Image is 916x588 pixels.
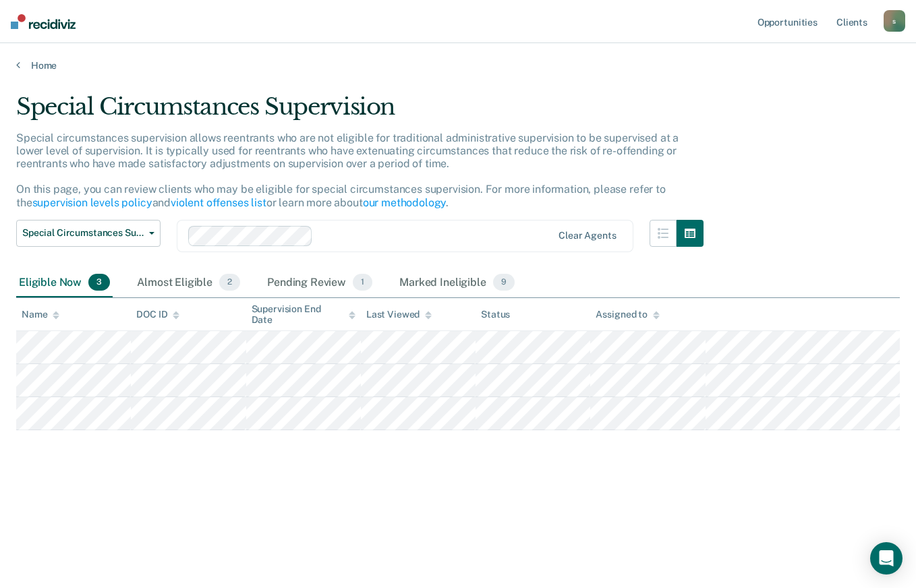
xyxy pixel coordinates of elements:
span: 3 [88,274,110,291]
div: Clear agents [559,230,616,241]
a: supervision levels policy [32,196,152,209]
span: 1 [353,274,372,291]
p: Special circumstances supervision allows reentrants who are not eligible for traditional administ... [16,131,679,209]
div: DOC ID [136,309,179,320]
div: Supervision End Date [252,303,355,326]
span: 9 [493,274,515,291]
button: s [884,10,905,32]
div: Special Circumstances Supervision [16,93,704,131]
a: Home [16,59,900,71]
div: Open Intercom Messenger [870,542,903,575]
span: Special Circumstances Supervision [22,227,144,239]
a: violent offenses list [171,196,266,209]
div: Almost Eligible2 [134,268,243,298]
img: Recidiviz [11,14,76,29]
a: our methodology [363,196,447,209]
div: Assigned to [596,309,659,320]
div: Marked Ineligible9 [397,268,517,298]
div: Pending Review1 [264,268,375,298]
div: Eligible Now3 [16,268,113,298]
span: 2 [219,274,240,291]
button: Special Circumstances Supervision [16,220,161,247]
div: Last Viewed [366,309,432,320]
div: Name [22,309,59,320]
div: Status [481,309,510,320]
